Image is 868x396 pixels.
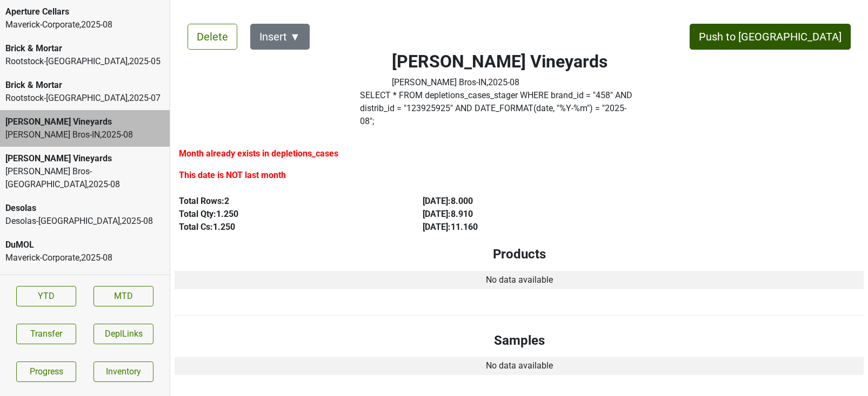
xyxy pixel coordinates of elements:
div: Total Qty: 1.250 [179,208,398,221]
div: Aperture Cellars [5,5,164,18]
div: Total Rows: 2 [179,195,398,208]
td: No data available [175,271,864,289]
div: Desolas [5,202,164,215]
div: Desolas-[GEOGRAPHIC_DATA] , 2025 - 08 [5,215,164,228]
button: Insert ▼ [250,24,310,50]
a: Progress [16,361,76,382]
div: Maverick-Corporate , 2025 - 08 [5,18,164,31]
h2: [PERSON_NAME] Vineyards [392,51,607,72]
div: Maverick-Corporate , 2025 - 08 [5,251,164,264]
label: This date is NOT last month [179,169,286,182]
div: [PERSON_NAME] Bros-IN , 2025 - 08 [392,76,607,89]
a: MTD [94,286,153,306]
button: DeplLinks [94,324,153,344]
label: Month already exists in depletions_cases [179,147,338,160]
h4: Samples [183,333,855,349]
div: Brick & Mortar [5,79,164,92]
div: [PERSON_NAME] Vineyards [5,115,164,128]
a: YTD [16,286,76,306]
div: DuMOL [5,238,164,251]
div: Total Cs: 1.250 [179,221,398,234]
a: Inventory [94,361,153,382]
div: Rootstock-[GEOGRAPHIC_DATA] , 2025 - 05 [5,55,164,68]
div: [PERSON_NAME] Bros-[GEOGRAPHIC_DATA] , 2025 - 08 [5,165,164,191]
h4: Products [183,247,855,262]
button: Transfer [16,324,76,344]
div: Brick & Mortar [5,42,164,55]
button: Delete [188,24,237,50]
div: [DATE] : 8.910 [423,208,642,221]
div: Rootstock-[GEOGRAPHIC_DATA] , 2025 - 07 [5,92,164,105]
label: SELECT * FROM depletions_cases_stager WHERE brand_id = " 458 " AND distrib_id = " 123925925 " AND... [360,89,639,128]
div: [PERSON_NAME] Bros-IN , 2025 - 08 [5,128,164,141]
button: Push to [GEOGRAPHIC_DATA] [690,24,851,50]
div: [DATE] : 11.160 [423,221,642,234]
div: [DATE] : 8.000 [423,195,642,208]
div: [PERSON_NAME] Vineyards [5,152,164,165]
td: No data available [175,357,864,375]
